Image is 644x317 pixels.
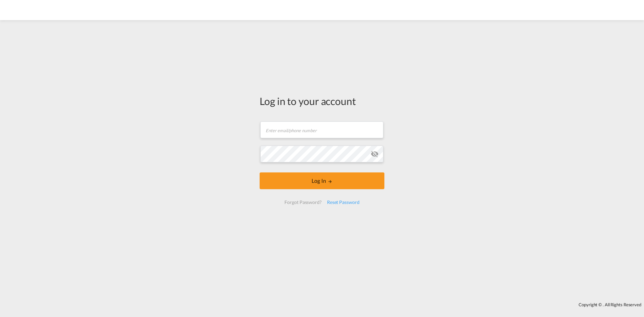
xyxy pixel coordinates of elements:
div: Forgot Password? [282,196,324,208]
md-icon: icon-eye-off [371,150,379,158]
button: LOGIN [260,172,384,189]
div: Log in to your account [260,94,384,108]
input: Enter email/phone number [260,121,383,138]
div: Reset Password [324,196,362,208]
